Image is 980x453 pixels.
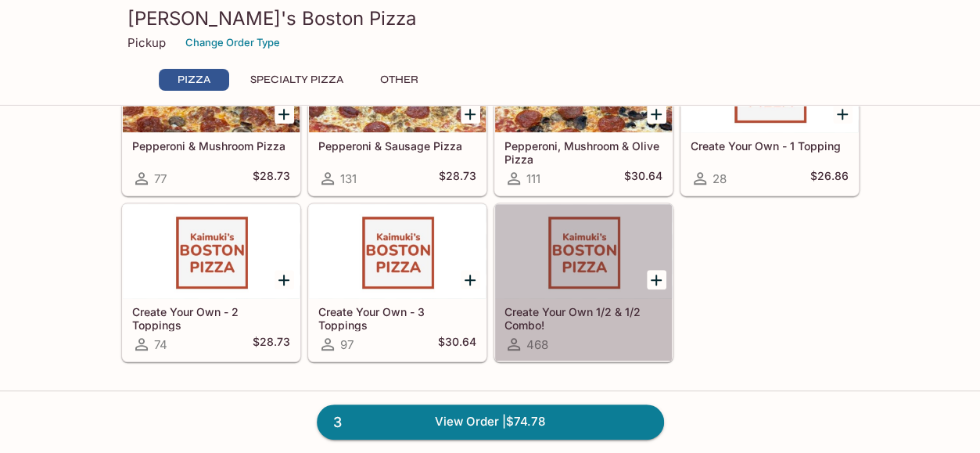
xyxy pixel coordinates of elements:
[178,31,287,55] button: Change Order Type
[132,305,290,331] h5: Create Your Own - 2 Toppings
[504,139,662,165] h5: Pepperoni, Mushroom & Olive Pizza
[340,337,354,352] span: 97
[713,171,727,186] span: 28
[318,305,476,331] h5: Create Your Own - 3 Toppings
[123,38,300,132] div: Pepperoni & Mushroom Pizza
[132,139,290,153] h5: Pepperoni & Mushroom Pizza
[253,169,290,188] h5: $28.73
[324,412,351,433] span: 3
[647,270,666,289] button: Add Create Your Own 1/2 & 1/2 Combo!
[680,38,859,196] a: Create Your Own - 1 Topping28$26.86
[309,38,486,132] div: Pepperoni & Sausage Pizza
[308,38,486,196] a: Pepperoni & Sausage Pizza131$28.73
[154,171,167,186] span: 77
[275,104,294,124] button: Add Pepperoni & Mushroom Pizza
[495,204,672,298] div: Create Your Own 1/2 & 1/2 Combo!
[242,69,352,91] button: Specialty Pizza
[275,270,294,289] button: Add Create Your Own - 2 Toppings
[526,171,540,186] span: 111
[127,6,853,31] h3: [PERSON_NAME]'s Boston Pizza
[308,203,486,361] a: Create Your Own - 3 Toppings97$30.64
[127,35,166,50] p: Pickup
[154,337,167,352] span: 74
[123,204,300,298] div: Create Your Own - 2 Toppings
[504,305,662,331] h5: Create Your Own 1/2 & 1/2 Combo!
[461,270,480,289] button: Add Create Your Own - 3 Toppings
[810,169,849,188] h5: $26.86
[461,104,480,124] button: Add Pepperoni & Sausage Pizza
[681,38,858,132] div: Create Your Own - 1 Topping
[439,169,476,188] h5: $28.73
[122,203,300,361] a: Create Your Own - 2 Toppings74$28.73
[526,337,548,352] span: 468
[647,104,666,124] button: Add Pepperoni, Mushroom & Olive Pizza
[340,171,357,186] span: 131
[494,38,673,196] a: Pepperoni, Mushroom & Olive Pizza111$30.64
[364,69,435,91] button: Other
[309,204,486,298] div: Create Your Own - 3 Toppings
[833,104,853,124] button: Add Create Your Own - 1 Topping
[318,139,476,153] h5: Pepperoni & Sausage Pizza
[691,139,849,153] h5: Create Your Own - 1 Topping
[317,404,664,439] a: 3View Order |$74.78
[494,203,673,361] a: Create Your Own 1/2 & 1/2 Combo!468
[122,38,300,196] a: Pepperoni & Mushroom Pizza77$28.73
[159,69,229,91] button: Pizza
[253,335,290,354] h5: $28.73
[495,38,672,132] div: Pepperoni, Mushroom & Olive Pizza
[624,169,662,188] h5: $30.64
[438,335,476,354] h5: $30.64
